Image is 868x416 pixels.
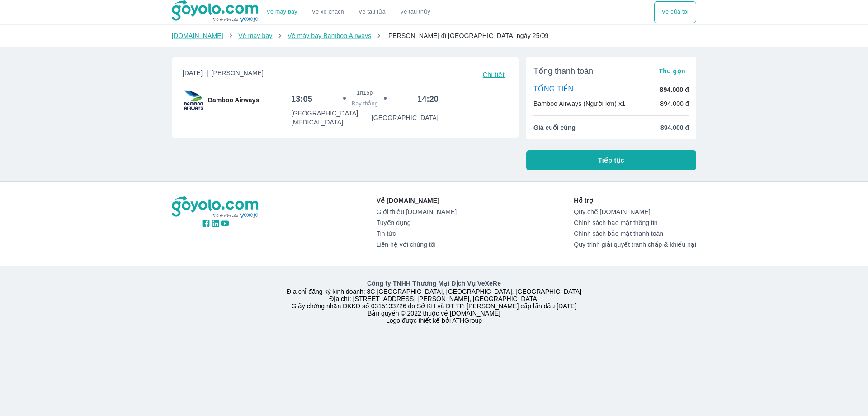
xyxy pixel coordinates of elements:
span: [PERSON_NAME] [212,69,264,77]
a: Tin tức [377,230,457,237]
a: Quy chế [DOMAIN_NAME] [574,208,696,215]
span: Giá cuối cùng [533,123,576,132]
p: 894.000 đ [660,99,689,108]
p: [GEOGRAPHIC_DATA] [372,113,439,122]
span: [PERSON_NAME] đi [GEOGRAPHIC_DATA] ngày 25/09 [387,32,549,39]
a: Vé tàu lửa [351,1,393,23]
p: [GEOGRAPHIC_DATA] [MEDICAL_DATA] [291,109,372,127]
p: Bamboo Airways (Người lớn) x1 [533,99,625,108]
a: [DOMAIN_NAME] [172,32,223,39]
div: Địa chỉ đăng ký kinh doanh: 8C [GEOGRAPHIC_DATA], [GEOGRAPHIC_DATA], [GEOGRAPHIC_DATA] Địa chỉ: [... [166,279,702,324]
span: Bay thẳng [352,100,378,107]
span: | [206,69,208,77]
button: Thu gọn [655,65,689,77]
a: Chính sách bảo mật thanh toán [574,230,696,237]
button: Vé tàu thủy [393,1,438,23]
a: Giới thiệu [DOMAIN_NAME] [377,208,457,215]
div: choose transportation mode [654,1,696,23]
button: Tiếp tục [526,150,696,170]
button: Chi tiết [479,68,508,81]
p: TỔNG TIỀN [533,85,573,95]
a: Vé máy bay [238,32,272,39]
h6: 13:05 [291,94,312,105]
a: Vé máy bay Bamboo Airways [288,32,371,39]
span: [DATE] [183,68,264,81]
nav: breadcrumb [172,31,696,40]
p: Hỗ trợ [574,196,696,205]
span: 1h15p [357,89,373,96]
p: 894.000 đ [660,85,689,94]
span: Tổng thanh toán [533,66,593,77]
a: Tuyển dụng [377,219,457,226]
a: Chính sách bảo mật thông tin [574,219,696,226]
span: Thu gọn [659,67,685,75]
span: Chi tiết [483,71,505,78]
a: Quy trình giải quyết tranh chấp & khiếu nại [574,241,696,248]
a: Vé máy bay [267,9,297,15]
h6: 14:20 [417,94,439,105]
p: Về [DOMAIN_NAME] [377,196,457,205]
img: logo [172,196,259,219]
a: Vé xe khách [312,9,344,15]
a: Liên hệ với chúng tôi [377,241,457,248]
button: Vé của tôi [654,1,696,23]
span: Tiếp tục [598,156,624,165]
p: Công ty TNHH Thương Mại Dịch Vụ VeXeRe [174,279,694,288]
div: choose transportation mode [259,1,438,23]
span: Bamboo Airways [208,96,259,105]
span: 894.000 đ [660,123,689,132]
